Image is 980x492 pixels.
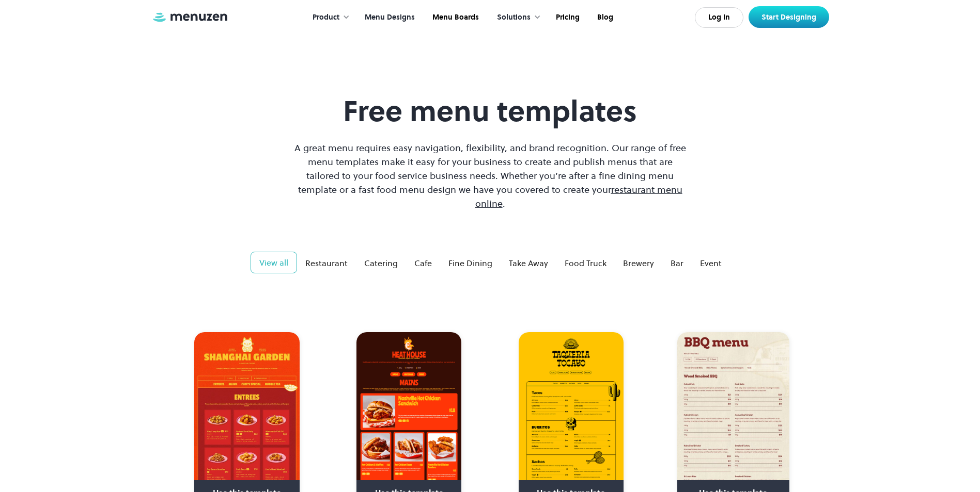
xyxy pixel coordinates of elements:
[749,6,829,28] a: Start Designing
[497,12,531,23] div: Solutions
[292,141,689,210] p: A great menu requires easy navigation, flexibility, and brand recognition. Our range of free menu...
[487,2,546,34] div: Solutions
[695,7,743,28] a: Log In
[565,257,606,269] div: Food Truck
[700,257,722,269] div: Event
[546,2,587,34] a: Pricing
[364,257,398,269] div: Catering
[292,94,689,128] h1: Free menu templates
[423,2,487,34] a: Menu Boards
[587,2,621,34] a: Blog
[671,257,683,269] div: Bar
[313,12,339,23] div: Product
[414,257,432,269] div: Cafe
[302,2,355,34] div: Product
[623,257,654,269] div: Brewery
[509,257,548,269] div: Take Away
[448,257,492,269] div: Fine Dining
[355,2,423,34] a: Menu Designs
[305,257,348,269] div: Restaurant
[259,256,288,269] div: View all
